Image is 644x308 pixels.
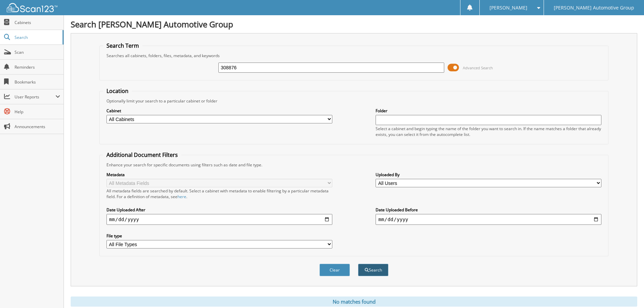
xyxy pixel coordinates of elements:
[106,214,332,225] input: start
[103,162,605,168] div: Enhance your search for specific documents using filters such as date and file type.
[15,20,60,25] span: Cabinets
[358,264,388,276] button: Search
[376,207,601,213] label: Date Uploaded Before
[106,233,332,239] label: File type
[106,207,332,213] label: Date Uploaded After
[376,172,601,177] label: Uploaded By
[490,6,527,10] span: [PERSON_NAME]
[15,64,60,70] span: Reminders
[103,151,181,159] legend: Additional Document Filters
[15,79,60,85] span: Bookmarks
[15,94,55,100] span: User Reports
[177,194,186,199] a: here
[376,108,601,114] label: Folder
[15,124,60,129] span: Announcements
[71,19,637,30] h1: Search [PERSON_NAME] Automotive Group
[106,188,332,199] div: All metadata fields are searched by default. Select a cabinet with metadata to enable filtering b...
[319,264,350,276] button: Clear
[103,42,142,49] legend: Search Term
[376,126,601,137] div: Select a cabinet and begin typing the name of the folder you want to search in. If the name match...
[106,172,332,177] label: Metadata
[103,98,605,104] div: Optionally limit your search to a particular cabinet or folder
[15,49,60,55] span: Scan
[103,53,605,58] div: Searches all cabinets, folders, files, metadata, and keywords
[7,3,57,12] img: scan123-logo-white.svg
[71,297,637,307] div: No matches found
[106,108,332,114] label: Cabinet
[15,34,59,40] span: Search
[463,65,493,70] span: Advanced Search
[610,276,644,308] iframe: Chat Widget
[15,109,60,115] span: Help
[103,87,132,95] legend: Location
[554,6,634,10] span: [PERSON_NAME] Automotive Group
[376,214,601,225] input: end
